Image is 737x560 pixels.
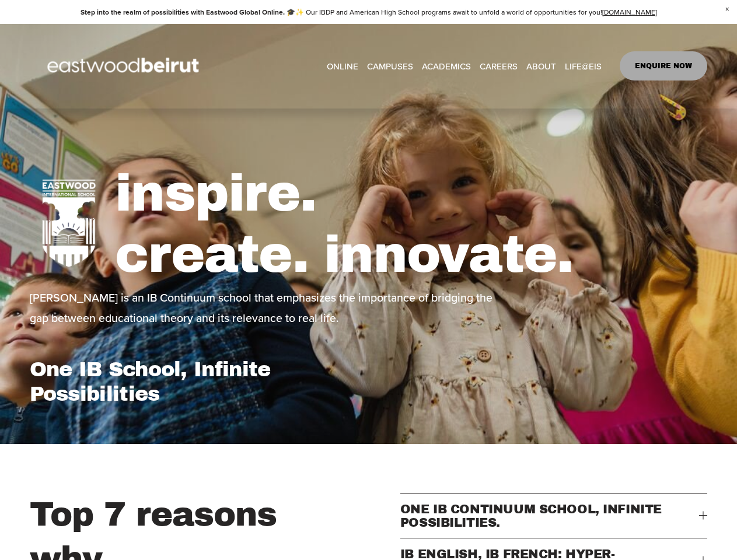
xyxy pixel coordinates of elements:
[480,57,518,75] a: CAREERS
[422,58,471,74] span: ACADEMICS
[526,57,556,75] a: folder dropdown
[115,163,707,286] h1: inspire. create. innovate.
[367,58,413,74] span: CAMPUSES
[526,58,556,74] span: ABOUT
[620,51,708,80] a: ENQUIRE NOW
[400,494,708,538] button: ONE IB CONTINUUM SCHOOL, INFINITE POSSIBILITIES.
[422,57,471,75] a: folder dropdown
[30,288,508,328] p: [PERSON_NAME] is an IB Continuum school that emphasizes the importance of bridging the gap betwee...
[30,36,220,96] img: EastwoodIS Global Site
[565,58,602,74] span: LIFE@EIS
[400,502,700,529] span: ONE IB CONTINUUM SCHOOL, INFINITE POSSIBILITIES.
[327,57,358,75] a: ONLINE
[565,57,602,75] a: folder dropdown
[602,7,657,17] a: [DOMAIN_NAME]
[367,57,413,75] a: folder dropdown
[30,357,365,406] h1: One IB School, Infinite Possibilities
